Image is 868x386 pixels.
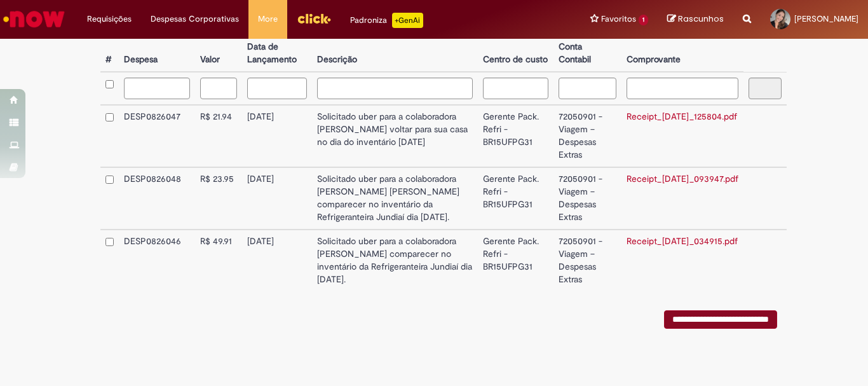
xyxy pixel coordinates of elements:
span: [PERSON_NAME] [794,13,858,24]
img: ServiceNow [1,6,67,32]
img: click_logo_yellow_360x200.png [297,9,331,28]
a: Receipt_[DATE]_034915.pdf [627,235,738,247]
div: Padroniza [350,13,423,28]
span: Rascunhos [678,13,724,25]
td: Solicitado uber para a colaboradora [PERSON_NAME] comparecer no inventário da Refrigeranteira Jun... [312,230,478,291]
td: DESP0826048 [119,167,195,230]
td: 72050901 - Viagem – Despesas Extras [553,230,621,291]
td: 72050901 - Viagem – Despesas Extras [553,167,621,230]
th: Data de Lançamento [242,36,312,72]
td: R$ 23.95 [195,167,242,230]
th: Centro de custo [478,36,553,72]
td: [DATE] [242,167,312,230]
td: R$ 21.94 [195,105,242,167]
a: Receipt_[DATE]_125804.pdf [627,111,737,122]
span: Requisições [87,13,132,25]
span: More [258,13,278,25]
td: Solicitado uber para a colaboradora [PERSON_NAME] [PERSON_NAME] comparecer no inventário da Refri... [312,167,478,230]
td: Gerente Pack. Refri - BR15UFPG31 [478,230,553,291]
td: Solicitado uber para a colaboradora [PERSON_NAME] voltar para sua casa no dia do inventário [DATE] [312,105,478,167]
span: Favoritos [601,13,636,25]
th: Despesa [119,36,195,72]
td: Receipt_[DATE]_125804.pdf [621,105,743,167]
td: Gerente Pack. Refri - BR15UFPG31 [478,105,553,167]
th: Valor [195,36,242,72]
td: Receipt_[DATE]_093947.pdf [621,167,743,230]
td: DESP0826046 [119,230,195,291]
th: Conta Contabil [553,36,621,72]
a: Receipt_[DATE]_093947.pdf [627,173,738,184]
th: Descrição [312,36,478,72]
td: Gerente Pack. Refri - BR15UFPG31 [478,167,553,230]
span: 1 [639,15,648,25]
td: 72050901 - Viagem – Despesas Extras [553,105,621,167]
span: Despesas Corporativas [151,13,239,25]
th: # [100,36,119,72]
td: [DATE] [242,105,312,167]
td: R$ 49.91 [195,230,242,291]
a: Rascunhos [667,13,724,25]
td: [DATE] [242,230,312,291]
td: DESP0826047 [119,105,195,167]
td: Receipt_[DATE]_034915.pdf [621,230,743,291]
p: +GenAi [392,13,423,28]
th: Comprovante [621,36,743,72]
